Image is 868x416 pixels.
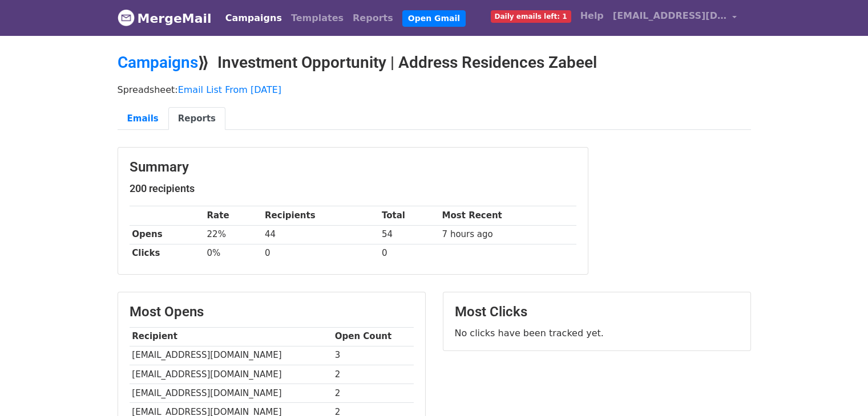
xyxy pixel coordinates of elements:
[332,346,414,365] td: 3
[613,9,727,23] span: [EMAIL_ADDRESS][DOMAIN_NAME]
[204,206,263,225] th: Rate
[262,244,379,263] td: 0
[130,365,332,384] td: [EMAIL_ADDRESS][DOMAIN_NAME]
[130,384,332,402] td: [EMAIL_ADDRESS][DOMAIN_NAME]
[608,5,742,31] a: [EMAIL_ADDRESS][DOMAIN_NAME]
[402,10,466,27] a: Open Gmail
[118,53,751,72] h2: ⟫ Investment Opportunity | Address Residences Zabeel
[118,107,168,130] a: Emails
[262,206,379,225] th: Recipients
[118,53,198,72] a: Campaigns
[576,5,608,27] a: Help
[130,327,332,346] th: Recipient
[491,10,571,23] span: Daily emails left: 1
[130,182,576,195] h5: 200 recipients
[332,384,414,402] td: 2
[455,327,739,339] p: No clicks have been tracked yet.
[130,346,332,365] td: [EMAIL_ADDRESS][DOMAIN_NAME]
[130,244,204,263] th: Clicks
[130,159,576,176] h3: Summary
[130,225,204,244] th: Opens
[379,225,439,244] td: 54
[204,225,263,244] td: 22%
[332,365,414,384] td: 2
[130,304,414,320] h3: Most Opens
[455,304,739,320] h3: Most Clicks
[118,9,135,26] img: MergeMail logo
[286,7,348,30] a: Templates
[118,84,751,96] p: Spreadsheet:
[221,7,286,30] a: Campaigns
[118,6,212,30] a: MergeMail
[348,7,398,30] a: Reports
[486,5,576,27] a: Daily emails left: 1
[332,327,414,346] th: Open Count
[439,206,576,225] th: Most Recent
[439,225,576,244] td: 7 hours ago
[178,84,281,95] a: Email List From [DATE]
[379,206,439,225] th: Total
[204,244,263,263] td: 0%
[379,244,439,263] td: 0
[168,107,225,130] a: Reports
[262,225,379,244] td: 44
